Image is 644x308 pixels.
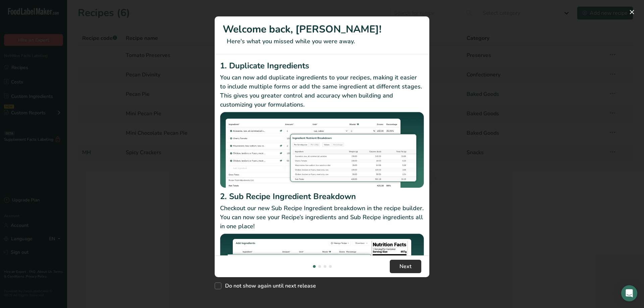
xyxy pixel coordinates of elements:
[221,283,316,289] span: Do not show again until next release
[621,285,637,301] div: Open Intercom Messenger
[220,112,424,188] img: Duplicate Ingredients
[223,22,421,37] h1: Welcome back, [PERSON_NAME]!
[399,262,412,270] span: Next
[390,260,421,273] button: Next
[220,60,424,72] h2: 1. Duplicate Ingredients
[220,73,424,109] p: You can now add duplicate ingredients to your recipes, making it easier to include multiple forms...
[220,190,424,202] h2: 2. Sub Recipe Ingredient Breakdown
[223,37,421,46] p: Here's what you missed while you were away.
[220,204,424,231] p: Checkout our new Sub Recipe Ingredient breakdown in the recipe builder. You can now see your Reci...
